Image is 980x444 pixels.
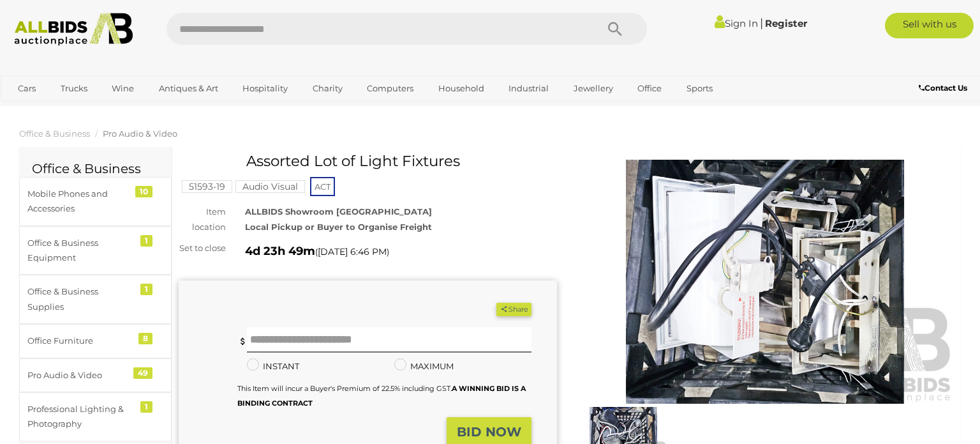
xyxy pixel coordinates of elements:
a: 51593-19 [182,181,232,192]
a: Office [629,78,670,99]
a: Office & Business Equipment 1 [19,226,172,275]
mark: Audio Visual [235,180,305,193]
label: INSTANT [247,359,299,374]
a: Professional Lighting & Photography 1 [19,392,172,441]
div: Set to close [169,241,235,256]
div: 1 [140,235,152,247]
a: Trucks [52,78,96,99]
small: This Item will incur a Buyer's Premium of 22.5% including GST. [237,384,526,408]
b: Contact Us [919,83,967,93]
a: Sign In [715,17,758,29]
strong: BID NOW [457,424,521,440]
a: Sports [678,78,721,99]
div: Office & Business Supplies [27,284,133,314]
a: Antiques & Art [151,78,226,99]
label: MAXIMUM [394,359,454,374]
a: Audio Visual [235,181,305,192]
a: Household [430,78,493,99]
img: Assorted Lot of Light Fixtures [576,160,954,404]
span: | [760,16,763,30]
li: Watch this item [482,303,494,316]
a: Sell with us [885,13,974,38]
div: Item location [169,204,235,234]
a: Register [765,17,807,29]
div: 10 [135,186,152,197]
a: Hospitality [234,78,296,99]
div: 8 [138,333,152,344]
button: Search [583,13,647,45]
a: Industrial [500,78,557,99]
a: Office & Business [19,128,90,139]
a: Jewellery [565,78,621,99]
strong: 4d 23h 49m [245,244,315,258]
button: Share [496,303,531,316]
span: ( ) [315,247,389,257]
a: Office Furniture 8 [19,324,172,358]
a: Office & Business Supplies 1 [19,275,172,324]
a: Wine [103,78,142,99]
mark: 51593-19 [182,180,232,193]
a: Computers [359,78,422,99]
div: Office & Business Equipment [27,236,133,266]
div: Professional Lighting & Photography [27,402,133,432]
div: 1 [140,401,152,413]
a: Mobile Phones and Accessories 10 [19,177,172,226]
div: Office Furniture [27,333,133,348]
div: 49 [133,367,152,379]
a: Contact Us [919,81,970,95]
div: Mobile Phones and Accessories [27,187,133,217]
span: [DATE] 6:46 PM [318,246,387,257]
strong: Local Pickup or Buyer to Organise Freight [245,222,432,232]
h2: Office & Business [32,162,159,176]
a: [GEOGRAPHIC_DATA] [10,100,117,121]
a: Cars [10,78,44,99]
a: Charity [304,78,351,99]
a: Pro Audio & Video [103,128,177,139]
a: Pro Audio & Video 49 [19,358,172,392]
strong: ALLBIDS Showroom [GEOGRAPHIC_DATA] [245,206,432,217]
span: ACT [310,177,335,196]
img: Allbids.com.au [8,13,140,46]
div: Pro Audio & Video [27,368,133,383]
div: 1 [140,284,152,295]
h1: Assorted Lot of Light Fixtures [185,153,554,169]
